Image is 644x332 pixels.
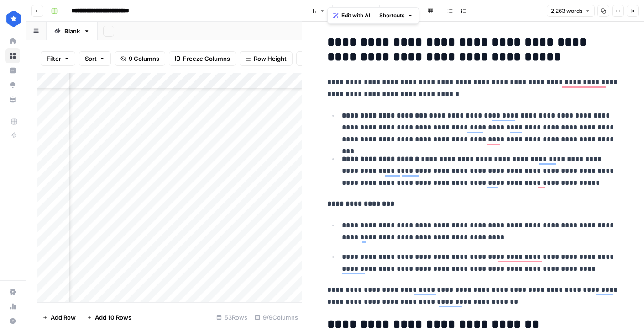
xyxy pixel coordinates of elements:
span: Add Row [51,313,76,322]
a: Browse [5,48,20,63]
a: Your Data [5,92,20,107]
button: Filter [41,51,75,66]
button: Freeze Columns [169,51,236,66]
div: 9/9 Columns [251,310,302,325]
span: Edit with AI [341,11,370,20]
a: Blank [47,22,98,40]
span: Add 10 Rows [95,313,131,322]
a: Usage [5,299,20,314]
button: Workspace: ConsumerAffairs [5,7,20,30]
span: 2,263 words [551,7,582,15]
a: Settings [5,284,20,299]
span: Row Height [254,54,287,63]
span: Sort [85,54,97,63]
button: Shortcuts [376,10,417,21]
a: Insights [5,63,20,78]
div: 53 Rows [213,310,251,325]
span: Freeze Columns [183,54,230,63]
button: Edit with AI [330,10,374,21]
span: Shortcuts [379,11,405,20]
span: Filter [47,54,61,63]
button: 2,263 words [547,5,595,17]
div: Blank [64,27,80,36]
a: Opportunities [5,78,20,92]
button: Sort [79,51,111,66]
button: Row Height [240,51,293,66]
img: ConsumerAffairs Logo [5,11,22,27]
span: 9 Columns [129,54,159,63]
button: Add Row [37,310,81,325]
button: 9 Columns [115,51,165,66]
a: Home [5,34,20,48]
button: Add 10 Rows [81,310,137,325]
button: Help + Support [5,314,20,328]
